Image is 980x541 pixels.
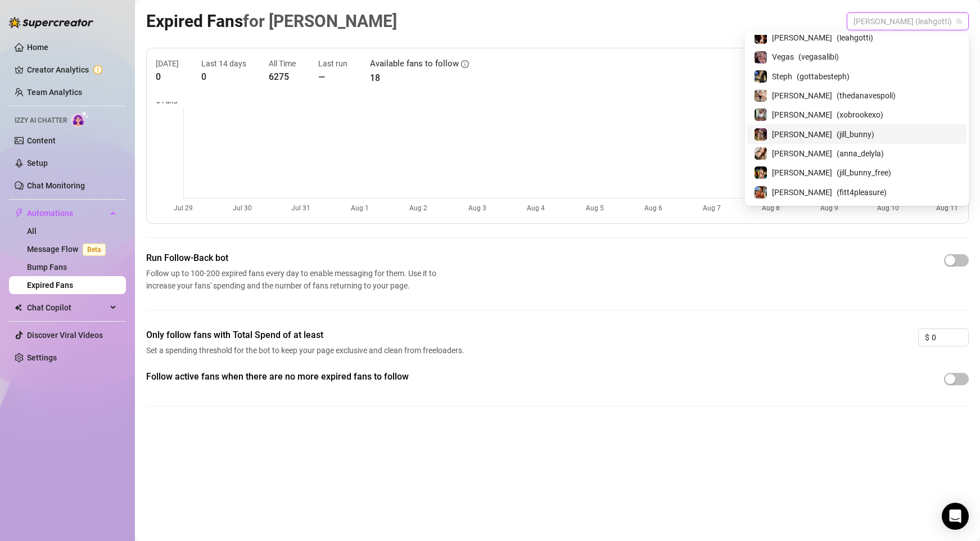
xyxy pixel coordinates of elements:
span: ( thedanavespoli ) [837,89,896,102]
img: Steph [755,70,767,83]
img: Sara [755,109,767,121]
input: 0.00 [932,329,968,346]
span: Set a spending threshold for the bot to keep your page exclusive and clean from freeloaders. [146,344,468,357]
article: Available fans to follow [370,57,459,71]
span: Follow up to 100-200 expired fans every day to enable messaging for them. Use it to increase your... [146,267,441,292]
a: Settings [27,353,57,362]
a: Discover Viral Videos [27,331,103,340]
a: Expired Fans [27,281,73,290]
span: for [PERSON_NAME] [243,11,397,31]
a: Team Analytics [27,88,82,97]
a: Content [27,136,56,145]
a: Message FlowBeta [27,245,110,254]
a: Home [27,43,48,52]
article: Last 14 days [201,57,246,70]
span: [PERSON_NAME] [772,31,832,44]
a: Creator Analytics exclamation-circle [27,61,117,79]
span: [PERSON_NAME] [772,128,832,141]
span: [PERSON_NAME] [772,109,832,121]
span: ( xobrookexo ) [837,109,883,121]
a: Bump Fans [27,263,67,272]
img: AI Chatter [71,111,89,127]
a: Setup [27,159,48,168]
article: — [318,70,347,84]
span: Izzy AI Chatter [15,115,67,126]
img: Dana [755,89,767,102]
span: team [956,18,963,25]
article: 0 [201,70,246,84]
div: Open Intercom Messenger [942,503,969,530]
span: Only follow fans with Total Spend of at least [146,328,468,342]
span: Chat Copilot [27,299,107,317]
img: Jill [755,166,767,179]
span: ( anna_delyla ) [837,147,884,160]
a: All [27,227,37,236]
span: ( jill_bunny_free ) [837,166,891,179]
span: ( leahgotti ) [837,31,873,44]
article: 18 [370,71,469,85]
article: All Time [269,57,296,70]
img: logo-BBDzfeDw.svg [9,17,93,28]
span: [PERSON_NAME] [772,89,832,102]
img: Chat Copilot [15,304,22,312]
span: Follow active fans when there are no more expired fans to follow [146,370,468,384]
img: Vegas [755,51,767,64]
article: Last run [318,57,347,70]
span: Beta [83,244,106,256]
span: ( jill_bunny ) [837,128,874,141]
span: [PERSON_NAME] [772,186,832,199]
span: Vegas [772,51,794,63]
span: ( vegasalibi ) [798,51,839,63]
img: Anna [755,147,767,160]
span: Steph [772,70,792,83]
article: 0 [156,70,179,84]
img: Kaitlyn [755,186,767,199]
span: info-circle [461,60,469,68]
span: Leah (leahgotti) [853,13,962,30]
article: 6275 [269,70,296,84]
a: Chat Monitoring [27,181,85,190]
span: [PERSON_NAME] [772,166,832,179]
img: Jill [755,128,767,141]
article: [DATE] [156,57,179,70]
span: ( gottabesteph ) [797,70,850,83]
span: ( fitt4pleasure ) [837,186,887,199]
span: [PERSON_NAME] [772,147,832,160]
span: thunderbolt [15,209,24,218]
img: Leah [755,31,767,44]
span: Run Follow-Back bot [146,251,441,265]
span: Automations [27,204,107,222]
article: Expired Fans [146,8,397,34]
